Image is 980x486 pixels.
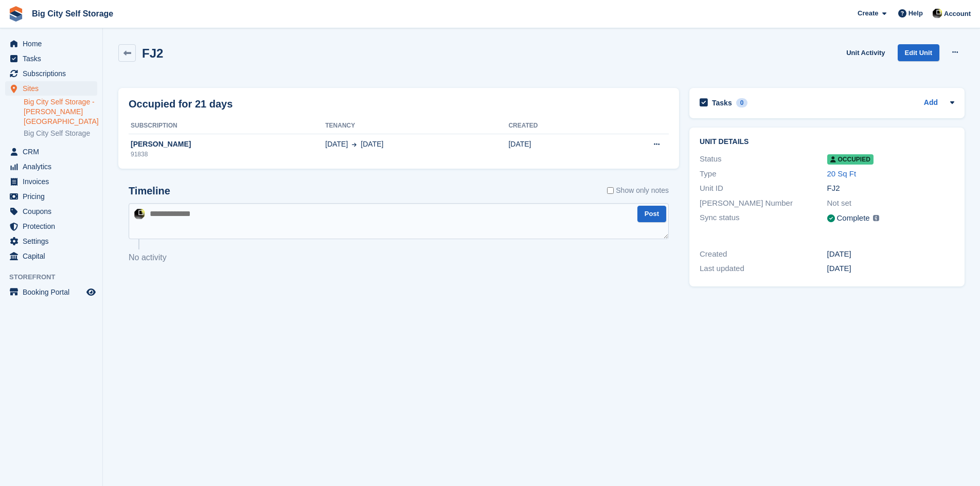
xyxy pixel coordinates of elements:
th: Subscription [129,118,325,134]
h2: Timeline [129,185,170,197]
a: Edit Unit [898,44,939,61]
div: Unit ID [700,183,827,194]
a: menu [5,249,97,263]
a: Big City Self Storage - [PERSON_NAME][GEOGRAPHIC_DATA] [24,97,97,127]
span: [DATE] [325,139,348,150]
a: 20 Sq Ft [827,169,857,178]
div: Last updated [700,263,827,275]
th: Tenancy [325,118,508,134]
a: menu [5,285,97,299]
a: menu [5,189,97,204]
span: Coupons [23,204,84,219]
span: Create [858,8,878,19]
div: [PERSON_NAME] Number [700,197,827,209]
span: Account [944,9,971,19]
a: menu [5,174,97,189]
span: Settings [23,234,84,248]
a: menu [5,234,97,248]
div: Not set [827,197,954,209]
span: Help [908,8,923,19]
p: No activity [129,251,669,264]
img: Patrick Nevin [134,208,145,220]
a: menu [5,81,97,96]
div: FJ2 [827,183,954,194]
span: [DATE] [361,139,383,150]
div: [DATE] [827,263,954,275]
span: Occupied [827,154,874,165]
div: [PERSON_NAME] [129,139,325,150]
label: Show only notes [607,185,669,196]
div: 0 [736,98,748,107]
h2: Tasks [712,98,732,107]
a: menu [5,159,97,174]
a: Add [924,97,938,109]
span: Home [23,37,84,51]
span: Pricing [23,189,84,204]
td: [DATE] [508,134,601,165]
a: menu [5,66,97,81]
h2: Unit details [700,138,954,146]
div: 91838 [129,150,325,159]
h2: Occupied for 21 days [129,96,233,112]
span: Sites [23,81,84,96]
a: Big City Self Storage [28,5,117,22]
a: menu [5,204,97,219]
h2: FJ2 [142,46,163,60]
img: stora-icon-8386f47178a22dfd0bd8f6a31ec36ba5ce8667c1dd55bd0f319d3a0aa187defe.svg [8,6,24,22]
span: Subscriptions [23,66,84,81]
div: Sync status [700,212,827,225]
span: Invoices [23,174,84,189]
a: Unit Activity [842,44,889,61]
a: menu [5,219,97,233]
a: menu [5,37,97,51]
div: [DATE] [827,248,954,260]
input: Show only notes [607,185,614,196]
div: Type [700,168,827,180]
a: Preview store [85,286,97,298]
th: Created [508,118,601,134]
span: Protection [23,219,84,233]
div: Complete [837,212,870,224]
div: Status [700,153,827,165]
span: Storefront [9,272,102,282]
span: Analytics [23,159,84,174]
button: Post [637,206,666,223]
a: menu [5,51,97,66]
span: CRM [23,145,84,159]
div: Created [700,248,827,260]
span: Tasks [23,51,84,66]
a: Big City Self Storage [24,129,97,138]
img: Patrick Nevin [932,8,942,19]
span: Booking Portal [23,285,84,299]
img: icon-info-grey-7440780725fd019a000dd9b08b2336e03edf1995a4989e88bcd33f0948082b44.svg [873,215,879,221]
a: menu [5,145,97,159]
span: Capital [23,249,84,263]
